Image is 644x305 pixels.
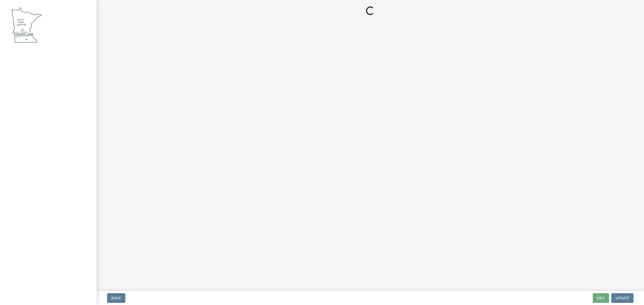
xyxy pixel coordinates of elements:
button: Back [107,293,125,303]
img: Waseca County, Minnesota [11,6,42,44]
button: Exit [593,293,609,303]
span: Update [616,296,629,300]
span: Back [111,296,121,300]
button: Update [611,293,634,303]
